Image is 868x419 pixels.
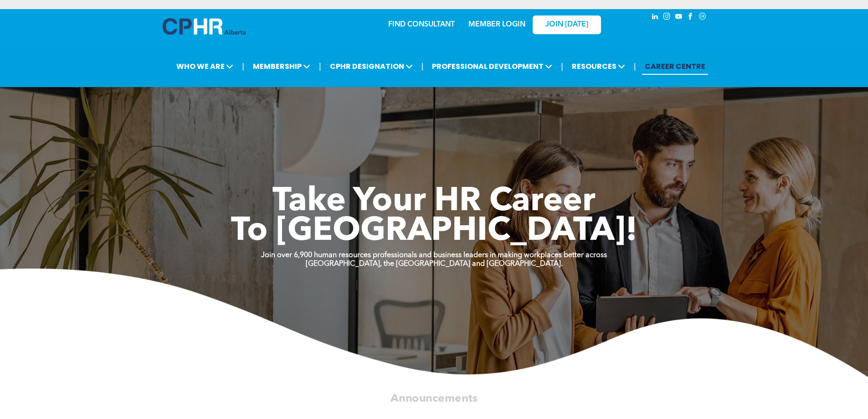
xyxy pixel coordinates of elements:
a: youtube [674,11,684,24]
li: | [421,57,424,76]
a: FIND CONSULTANT [388,21,455,28]
a: CAREER CENTRE [642,58,708,75]
img: A blue and white logo for cp alberta [163,18,246,35]
li: | [242,57,244,76]
span: CPHR DESIGNATION [327,58,416,75]
strong: Join over 6,900 human resources professionals and business leaders in making workplaces better ac... [261,252,607,259]
span: Take Your HR Career [272,186,596,218]
a: linkedin [650,11,660,24]
a: instagram [662,11,672,24]
span: RESOURCES [569,58,628,75]
a: JOIN [DATE] [533,16,601,34]
span: MEMBERSHIP [250,58,313,75]
li: | [634,57,636,76]
span: WHO WE ARE [174,58,236,75]
li: | [561,57,563,76]
a: MEMBER LOGIN [468,21,525,28]
strong: [GEOGRAPHIC_DATA], the [GEOGRAPHIC_DATA] and [GEOGRAPHIC_DATA]. [306,260,563,268]
a: facebook [686,11,696,24]
span: Announcements [390,393,478,404]
span: To [GEOGRAPHIC_DATA]! [231,215,637,248]
a: Social network [698,11,708,24]
span: PROFESSIONAL DEVELOPMENT [429,58,555,75]
span: JOIN [DATE] [545,21,588,29]
li: | [319,57,321,76]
